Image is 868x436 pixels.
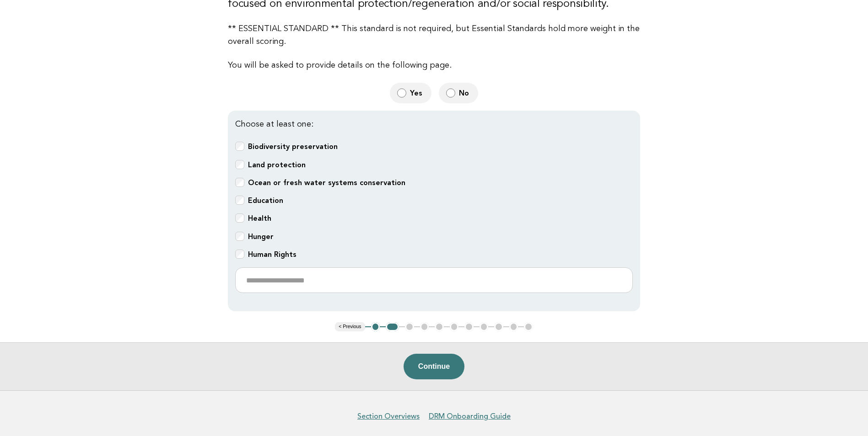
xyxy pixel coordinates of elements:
b: Human Rights [248,250,297,259]
button: Continue [404,354,464,379]
button: 1 [371,322,380,331]
p: You will be asked to provide details on the following page. [228,59,640,72]
p: ** ESSENTIAL STANDARD ** This standard is not required, but Essential Standards hold more weight ... [228,22,640,48]
span: Yes [410,88,424,98]
button: < Previous [335,322,365,331]
input: No [446,88,455,98]
a: DRM Onboarding Guide [429,412,511,421]
a: Section Overviews [357,412,420,421]
p: Choose at least one: [235,118,633,131]
b: Hunger [248,232,274,241]
b: Biodiversity preservation [248,142,338,151]
span: No [459,88,471,98]
button: 2 [386,322,399,331]
b: Health [248,214,271,223]
input: Yes [397,88,406,98]
b: Ocean or fresh water systems conservation [248,178,405,187]
b: Land protection [248,160,306,169]
b: Education [248,196,283,205]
